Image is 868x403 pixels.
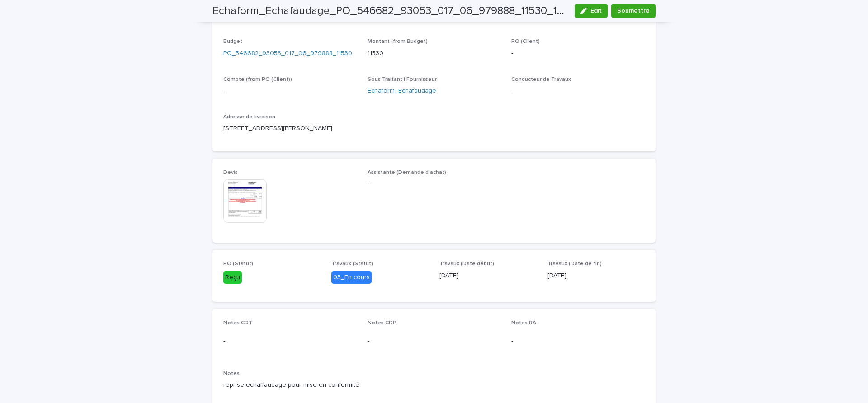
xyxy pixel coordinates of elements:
span: Notes [223,371,240,376]
p: - [223,337,357,346]
a: PO_546682_93053_017_06_979888_11530 [223,49,352,58]
p: - [511,337,645,346]
span: Notes RA [511,320,536,326]
span: Assistante (Demande d'achat) [368,170,446,175]
span: Compte (from PO (Client)) [223,77,292,82]
button: Soumettre [611,4,656,18]
p: - [511,86,645,96]
span: PO (Statut) [223,261,253,267]
span: Sous Traitant | Fournisseur [368,77,437,82]
div: 03_En cours [331,271,372,284]
button: Edit [575,4,608,18]
p: - [368,337,501,346]
p: [DATE] [439,271,537,281]
p: [DATE] [547,271,645,281]
div: Reçu [223,271,242,284]
p: - [223,86,357,96]
p: - [368,179,501,189]
h2: Echaform_Echafaudage_PO_546682_93053_017_06_979888_11530_1995 [212,5,567,18]
span: Notes CDT [223,320,252,326]
span: PO (Client) [511,39,540,44]
span: Travaux (Date de fin) [547,261,602,267]
span: Travaux (Date début) [439,261,494,267]
p: [STREET_ADDRESS][PERSON_NAME] [223,124,357,133]
span: Adresse de livraison [223,114,275,120]
span: Notes CDP [368,320,396,326]
span: Soumettre [617,6,650,15]
a: Echaform_Echafaudage [368,86,436,96]
span: Montant (from Budget) [368,39,428,44]
p: 11530 [368,49,501,58]
span: Edit [590,8,602,14]
span: Devis [223,170,238,175]
span: Travaux (Statut) [331,261,373,267]
p: - [511,49,645,58]
span: Budget [223,39,242,44]
span: Conducteur de Travaux [511,77,571,82]
p: reprise echaffaudage pour mise en conformité [223,380,645,390]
